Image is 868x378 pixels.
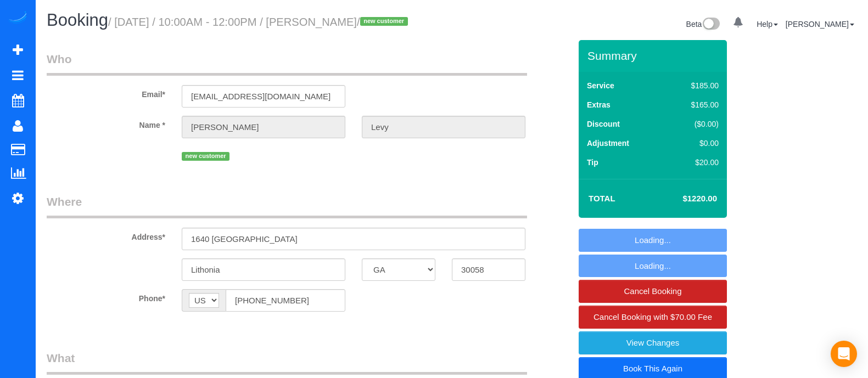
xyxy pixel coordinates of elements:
[226,289,345,312] input: Phone*
[182,258,345,281] input: City*
[668,99,719,110] div: $165.00
[357,16,411,28] span: /
[360,17,408,26] span: new customer
[668,119,719,129] div: ($0.00)
[108,16,411,28] small: / [DATE] / 10:00AM - 12:00PM / [PERSON_NAME]
[38,289,173,304] label: Phone*
[47,51,527,76] legend: Who
[47,194,527,218] legend: Where
[182,152,229,161] span: new customer
[587,138,629,149] label: Adjustment
[786,20,854,29] a: [PERSON_NAME]
[452,258,525,281] input: Zip Code*
[587,99,611,110] label: Extras
[757,20,778,29] a: Help
[587,119,620,129] label: Discount
[686,20,720,29] a: Beta
[587,49,721,62] h3: Summary
[38,228,173,242] label: Address*
[362,116,525,138] input: Last Name*
[587,157,598,168] label: Tip
[7,11,29,26] img: Automaid Logo
[668,138,719,149] div: $0.00
[182,116,345,138] input: First Name*
[668,157,719,168] div: $20.00
[579,306,727,329] a: Cancel Booking with $70.00 Fee
[47,350,527,375] legend: What
[589,194,615,203] strong: Total
[579,331,727,354] a: View Changes
[702,18,720,32] img: New interface
[831,341,857,367] div: Open Intercom Messenger
[579,280,727,303] a: Cancel Booking
[593,312,712,321] span: Cancel Booking with $70.00 Fee
[38,85,173,100] label: Email*
[38,116,173,131] label: Name *
[668,80,719,91] div: $185.00
[587,80,614,91] label: Service
[651,194,717,204] h4: $1220.00
[47,10,108,30] span: Booking
[182,85,345,108] input: Email*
